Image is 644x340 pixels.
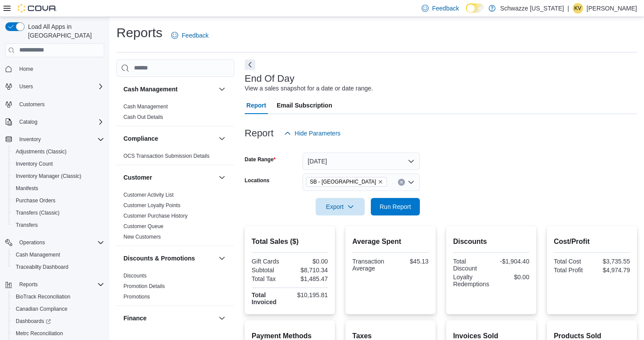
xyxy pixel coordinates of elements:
[16,117,41,127] button: Catalog
[352,258,389,272] div: Transaction Average
[16,63,104,74] span: Home
[16,173,81,180] span: Inventory Manager (Classic)
[123,294,150,300] a: Promotions
[19,66,33,73] span: Home
[9,303,108,315] button: Canadian Compliance
[9,207,108,219] button: Transfers (Classic)
[554,236,630,247] h2: Cost/Profit
[9,158,108,170] button: Inventory Count
[9,249,108,261] button: Cash Management
[9,219,108,231] button: Transfers
[19,101,45,108] span: Customers
[12,146,104,157] span: Adjustments (Classic)
[292,275,328,282] div: $1,485.47
[12,316,104,326] span: Dashboards
[554,267,590,274] div: Total Profit
[16,81,36,92] button: Users
[2,236,108,249] button: Operations
[9,261,108,273] button: Traceabilty Dashboard
[246,97,266,114] span: Report
[19,83,33,90] span: Users
[16,99,104,110] span: Customers
[19,239,45,246] span: Operations
[466,13,466,13] span: Dark Mode
[16,305,67,312] span: Canadian Compliance
[500,3,564,14] p: Schwazze [US_STATE]
[432,4,459,13] span: Feedback
[408,179,415,186] button: Open list of options
[292,267,328,274] div: $8,710.34
[295,129,341,138] span: Hide Parameters
[16,264,68,271] span: Traceabilty Dashboard
[12,208,63,218] a: Transfers (Classic)
[123,202,180,208] a: Customer Loyalty Points
[18,4,57,13] img: Cova
[16,237,49,248] button: Operations
[123,103,168,110] span: Cash Management
[123,234,161,240] a: New Customers
[277,97,332,114] span: Email Subscription
[16,148,67,155] span: Adjustments (Classic)
[123,153,210,160] span: OCS Transaction Submission Details
[16,134,104,145] span: Inventory
[12,195,104,206] span: Purchase Orders
[380,202,411,211] span: Run Report
[123,254,215,263] button: Discounts & Promotions
[453,236,529,247] h2: Discounts
[594,258,630,265] div: $3,735.55
[12,304,104,314] span: Canadian Compliance
[123,314,215,323] button: Finance
[116,101,234,126] div: Cash Management
[16,251,60,258] span: Cash Management
[12,328,67,339] a: Metrc Reconciliation
[252,258,288,265] div: Gift Cards
[16,318,51,325] span: Dashboards
[12,183,104,194] span: Manifests
[16,81,104,92] span: Users
[12,171,104,181] span: Inventory Manager (Classic)
[9,182,108,194] button: Manifests
[217,253,227,264] button: Discounts & Promotions
[594,267,630,274] div: $4,974.79
[398,179,405,186] button: Clear input
[9,146,108,158] button: Adjustments (Classic)
[12,304,71,314] a: Canadian Compliance
[573,3,583,14] div: Kristine Valdez
[123,213,188,219] a: Customer Purchase History
[123,254,195,263] h3: Discounts & Promotions
[217,313,227,323] button: Finance
[182,31,208,40] span: Feedback
[123,223,163,229] a: Customer Queue
[123,283,165,290] span: Promotion Details
[16,197,56,204] span: Purchase Orders
[116,190,234,246] div: Customer
[12,159,56,169] a: Inventory Count
[168,27,212,44] a: Feedback
[252,236,328,247] h2: Total Sales ($)
[123,114,163,121] span: Cash Out Details
[12,183,42,194] a: Manifests
[123,134,215,143] button: Compliance
[16,160,53,167] span: Inventory Count
[12,220,104,230] span: Transfers
[116,24,162,42] h1: Reports
[123,272,147,279] span: Discounts
[123,134,158,143] h3: Compliance
[2,98,108,111] button: Customers
[12,291,74,302] a: BioTrack Reconciliation
[16,134,44,145] button: Inventory
[123,233,161,240] span: New Customers
[321,198,359,215] span: Export
[123,173,215,182] button: Customer
[306,177,387,187] span: SB - Garden City
[9,315,108,327] a: Dashboards
[292,258,328,265] div: $0.00
[453,274,489,288] div: Loyalty Redemptions
[217,172,227,183] button: Customer
[252,291,277,305] strong: Total Invoiced
[123,293,150,300] span: Promotions
[123,223,163,230] span: Customer Queue
[16,185,38,192] span: Manifests
[16,64,37,74] a: Home
[310,177,376,186] span: SB - [GEOGRAPHIC_DATA]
